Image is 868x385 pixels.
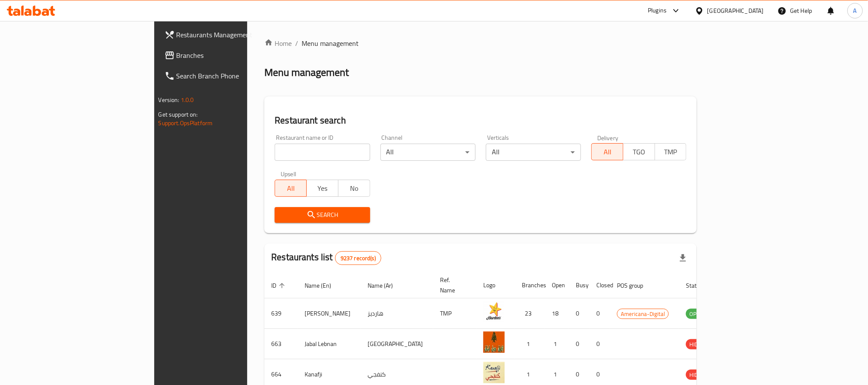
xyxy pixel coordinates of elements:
[305,280,342,291] span: Name (En)
[673,248,693,268] div: Export file
[483,362,505,383] img: Kanafji
[302,38,359,48] span: Menu management
[298,329,361,359] td: Jabal Lebnan
[515,329,545,359] td: 1
[335,254,381,262] span: 9237 record(s)
[686,370,712,380] div: HIDDEN
[483,331,505,353] img: Jabal Lebnan
[158,66,299,86] a: Search Branch Phone
[159,117,213,129] a: Support.OpsPlatform
[158,24,299,45] a: Restaurants Management
[298,298,361,329] td: [PERSON_NAME]
[281,210,363,220] span: Search
[648,6,667,16] div: Plugins
[686,280,714,291] span: Status
[658,146,683,158] span: TMP
[545,272,569,298] th: Open
[275,180,307,197] button: All
[623,143,655,160] button: TGO
[338,180,370,197] button: No
[310,182,335,195] span: Yes
[271,251,381,265] h2: Restaurants list
[380,144,476,161] div: All
[177,30,292,40] span: Restaurants Management
[627,146,652,158] span: TGO
[595,146,620,158] span: All
[159,94,180,105] span: Version:
[440,275,466,295] span: Ref. Name
[483,301,505,322] img: Hardee's
[707,6,764,15] div: [GEOGRAPHIC_DATA]
[515,272,545,298] th: Branches
[686,339,712,349] div: HIDDEN
[545,298,569,329] td: 18
[590,272,610,298] th: Closed
[686,370,712,380] span: HIDDEN
[281,171,296,177] label: Upsell
[569,329,590,359] td: 0
[177,50,292,60] span: Branches
[686,309,707,319] span: OPEN
[264,66,349,79] h2: Menu management
[306,180,338,197] button: Yes
[278,182,303,195] span: All
[177,71,292,81] span: Search Branch Phone
[275,207,370,223] button: Search
[342,182,367,195] span: No
[655,143,687,160] button: TMP
[158,45,299,66] a: Branches
[361,329,433,359] td: [GEOGRAPHIC_DATA]
[617,280,654,291] span: POS group
[433,298,476,329] td: TMP
[275,144,370,161] input: Search for restaurant name or ID..
[159,109,198,120] span: Get support on:
[853,6,857,15] span: A
[569,298,590,329] td: 0
[335,251,381,265] div: Total records count
[181,94,194,105] span: 1.0.0
[275,114,686,127] h2: Restaurant search
[368,280,404,291] span: Name (Ar)
[590,329,610,359] td: 0
[597,135,619,141] label: Delivery
[569,272,590,298] th: Busy
[591,143,623,160] button: All
[515,298,545,329] td: 23
[271,280,287,291] span: ID
[476,272,515,298] th: Logo
[686,340,712,349] span: HIDDEN
[264,38,697,48] nav: breadcrumb
[486,144,581,161] div: All
[590,298,610,329] td: 0
[361,298,433,329] td: هارديز
[617,309,668,319] span: Americana-Digital
[545,329,569,359] td: 1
